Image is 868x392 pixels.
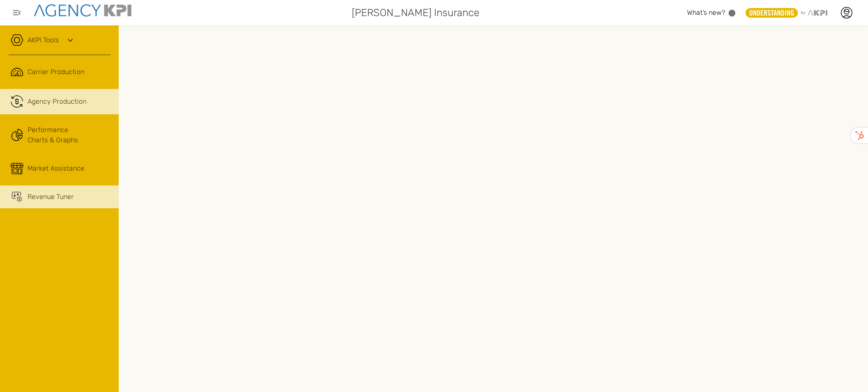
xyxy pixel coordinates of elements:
[28,97,86,107] span: Agency Production
[28,163,84,174] span: Market Assistance
[28,67,84,77] span: Carrier Production
[34,4,131,17] img: agencykpi-logo-550x69-2d9e3fa8.png
[28,35,59,45] a: AKPI Tools
[352,5,479,20] span: [PERSON_NAME] Insurance
[687,8,725,17] span: What’s new?
[28,192,74,202] span: Revenue Tuner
